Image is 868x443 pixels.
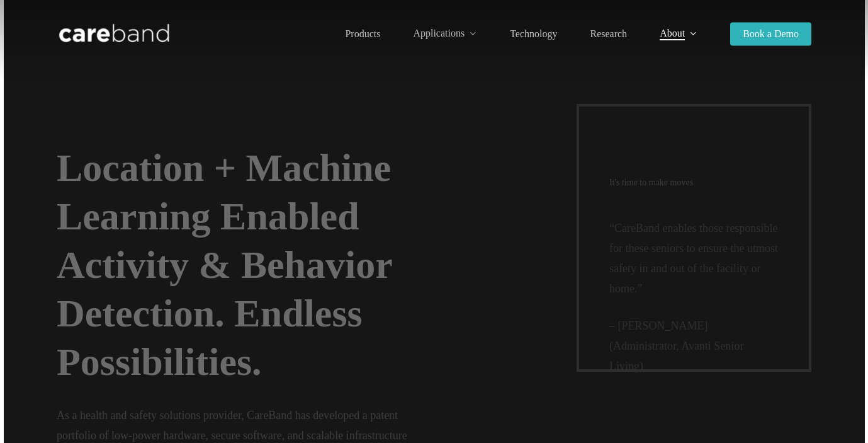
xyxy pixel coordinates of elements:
span: Research [590,28,627,39]
a: Technology [510,29,557,39]
a: Applications [413,28,477,39]
a: Book a Demo [730,29,811,39]
span: Book a Demo [743,28,799,39]
a: About [660,28,697,39]
a: Products [345,29,380,39]
span: About [660,28,685,38]
p: “CareBand enables those responsible for these seniors to ensure the utmost safety in and out of t... [609,219,779,316]
span: Products [345,28,380,39]
span: Applications [413,28,465,38]
h1: Location + Machine Learning Enabled Activity & Behavior Detection. Endless Possibilities. [57,144,434,386]
a: Research [590,29,627,39]
span: Technology [510,28,557,39]
p: – [PERSON_NAME] (Administrator, Avanti Senior Living) [609,316,779,377]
